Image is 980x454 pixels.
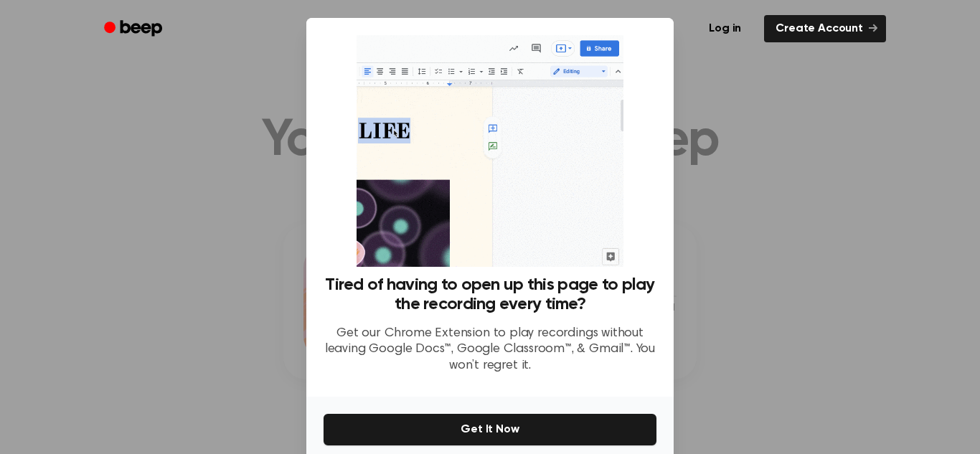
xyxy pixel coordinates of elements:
[94,15,175,43] a: Beep
[324,326,656,374] p: Get our Chrome Extension to play recordings without leaving Google Docs™, Google Classroom™, & Gm...
[694,12,755,45] a: Log in
[764,15,886,42] a: Create Account
[324,275,656,314] h3: Tired of having to open up this page to play the recording every time?
[357,35,623,267] img: Beep extension in action
[324,414,656,445] button: Get It Now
